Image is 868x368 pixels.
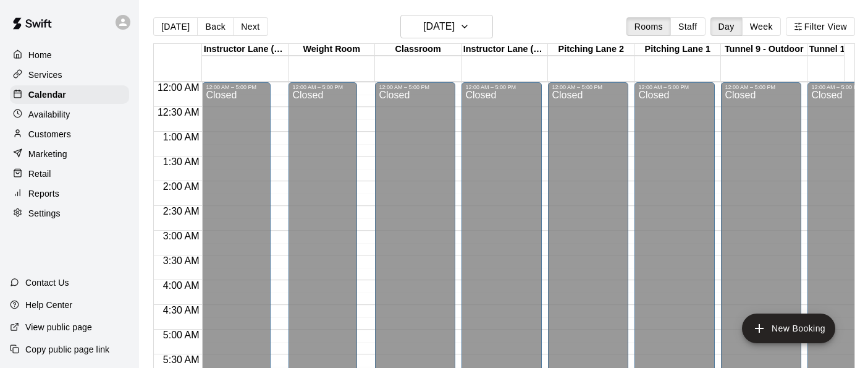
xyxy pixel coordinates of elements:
[154,82,203,93] span: 12:00 AM
[154,107,203,118] span: 12:30 AM
[742,314,835,343] button: add
[160,181,203,192] span: 2:00 AM
[670,17,706,36] button: Staff
[160,206,203,216] span: 2:30 AM
[28,148,67,160] p: Marketing
[400,15,493,38] button: [DATE]
[160,156,203,167] span: 1:30 AM
[634,44,721,56] div: Pitching Lane 1
[160,280,203,291] span: 4:00 AM
[638,84,711,90] div: 12:00 AM – 5:00 PM
[552,84,625,90] div: 12:00 AM – 5:00 PM
[10,165,129,183] a: Retail
[160,255,203,266] span: 3:30 AM
[423,18,455,35] h6: [DATE]
[465,84,538,90] div: 12:00 AM – 5:00 PM
[160,305,203,315] span: 4:30 AM
[160,231,203,241] span: 3:00 AM
[725,84,798,90] div: 12:00 AM – 5:00 PM
[375,44,461,56] div: Classroom
[28,207,61,220] p: Settings
[197,17,234,36] button: Back
[160,330,203,340] span: 5:00 AM
[28,128,71,140] p: Customers
[626,17,671,36] button: Rooms
[721,44,807,56] div: Tunnel 9 - Outdoor
[233,17,268,36] button: Next
[153,17,198,36] button: [DATE]
[461,44,548,56] div: Instructor Lane (Cage 8) - Outdoor
[28,168,51,180] p: Retail
[10,46,129,64] a: Home
[25,276,69,289] p: Contact Us
[10,184,129,203] a: Reports
[379,84,452,90] div: 12:00 AM – 5:00 PM
[28,88,66,101] p: Calendar
[28,108,70,121] p: Availability
[25,321,92,333] p: View public page
[786,17,855,36] button: Filter View
[202,44,289,56] div: Instructor Lane (Cage 3) - Green
[28,69,62,81] p: Services
[206,84,267,90] div: 12:00 AM – 5:00 PM
[742,17,781,36] button: Week
[548,44,634,56] div: Pitching Lane 2
[25,299,72,311] p: Help Center
[10,66,129,84] a: Services
[28,187,59,200] p: Reports
[25,343,109,356] p: Copy public page link
[289,44,375,56] div: Weight Room
[710,17,743,36] button: Day
[160,354,203,365] span: 5:30 AM
[10,125,129,143] a: Customers
[28,49,52,61] p: Home
[292,84,353,90] div: 12:00 AM – 5:00 PM
[10,204,129,223] a: Settings
[10,145,129,163] a: Marketing
[160,132,203,142] span: 1:00 AM
[10,85,129,104] a: Calendar
[10,105,129,124] a: Availability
